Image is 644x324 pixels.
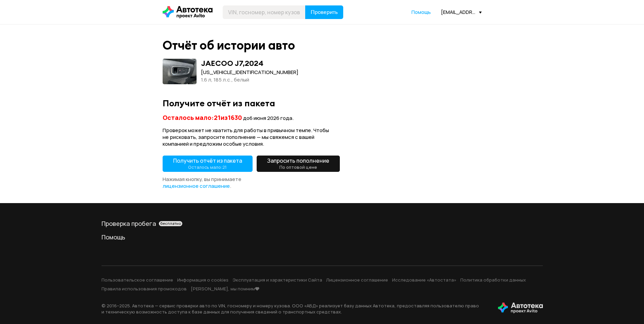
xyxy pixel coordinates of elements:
[257,156,340,172] button: Запросить пополнениеПо оптовой цене
[173,157,242,170] span: Получить отчёт из пакета
[267,157,329,170] span: Запросить пополнение
[163,183,230,190] a: лицензионное соглашение
[163,176,241,190] span: Нажимая кнопку, вы принимаете .
[201,59,263,68] div: JAECOO J7 , 2024
[163,38,295,53] div: Отчёт об истории авто
[201,69,298,76] div: [US_VEHICLE_IDENTIFICATION_NUMBER]
[102,277,173,283] a: Пользовательское соглашение
[311,10,338,15] span: Проверить
[326,277,388,283] a: Лицензионное соглашение
[188,164,227,170] small: Осталось мало: 21
[460,277,526,283] a: Политика обработки данных
[102,233,543,241] a: Помощь
[243,114,294,122] span: до 6 июня 2026 года .
[233,277,322,283] a: Эксплуатация и характеристики Сайта
[498,303,543,313] img: tWS6KzJlK1XUpy65r7uaHVIs4JI6Dha8Nraz9T2hA03BhoCc4MtbvZCxBLwJIh+mQSIAkLBJpqMoKVdP8sONaFJLCz6I0+pu7...
[223,5,306,19] input: VIN, госномер, номер кузова
[163,182,230,190] span: лицензионное соглашение
[191,286,260,292] a: [PERSON_NAME], мы помним
[102,219,543,228] a: Проверка пробегабесплатно
[411,9,431,15] span: Помощь
[163,98,482,108] div: Получите отчёт из пакета
[201,76,298,84] div: 1.6 л, 185 л.c., белый
[160,221,181,226] span: бесплатно
[163,127,341,147] div: Проверок может не хватить для работы в привычном темпе. Чтобы не рисковать, запросите пополнение ...
[279,164,317,170] small: По оптовой цене
[392,277,456,283] a: Исследование «Автостата»
[102,286,187,292] a: Правила использования промокодов
[163,156,253,172] button: Получить отчёт из пакетаОсталось мало:21
[441,9,482,15] div: [EMAIL_ADDRESS][DOMAIN_NAME]
[102,303,487,315] p: © 2016– 2025 . Автотека — сервис проверки авто по VIN, госномеру и номеру кузова. ООО «АБД» реали...
[177,277,228,283] a: Информация о cookies
[163,113,242,122] span: Осталось мало: 21 из 1630
[102,219,543,228] div: Проверка пробега
[411,9,431,16] a: Помощь
[305,5,343,19] button: Проверить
